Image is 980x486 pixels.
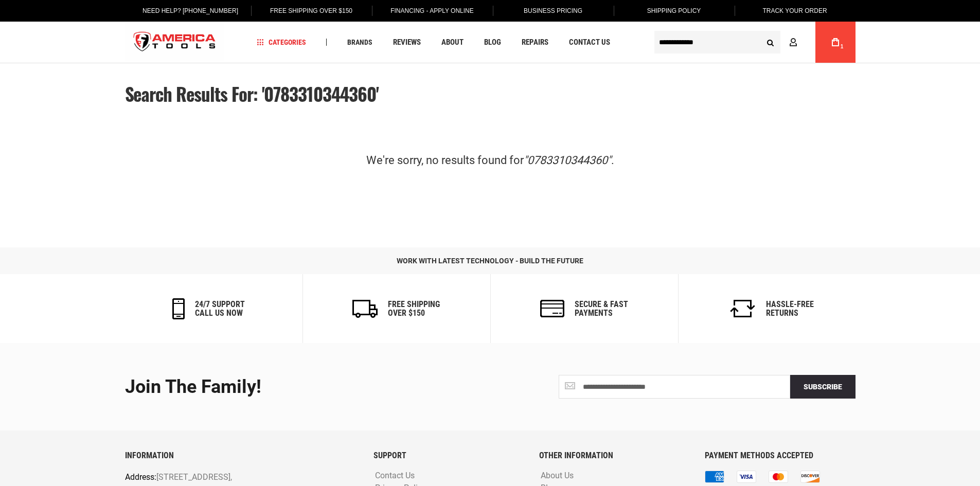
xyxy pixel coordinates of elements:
[125,23,225,62] a: store logo
[539,451,689,460] h6: OTHER INFORMATION
[524,154,611,167] em: "0783310344360"
[569,39,610,46] span: Contact Us
[484,39,501,46] span: Blog
[125,377,483,398] div: Join the Family!
[841,44,844,49] span: 1
[517,35,553,49] a: Repairs
[252,35,311,49] a: Categories
[575,300,628,318] h6: secure & fast payments
[766,300,814,318] h6: Hassle-Free Returns
[195,300,245,318] h6: 24/7 support call us now
[564,35,615,49] a: Contact Us
[790,375,856,399] button: Subscribe
[373,451,524,460] h6: SUPPORT
[761,32,780,52] button: Search
[441,39,464,46] span: About
[479,35,506,49] a: Blog
[125,80,379,107] span: Search results for: '0783310344360'
[705,451,855,460] h6: PAYMENT METHODS ACCEPTED
[388,35,425,49] a: Reviews
[343,35,377,49] a: Brands
[522,39,548,46] span: Repairs
[538,471,576,481] a: About Us
[647,7,701,14] span: Shipping Policy
[347,39,372,46] span: Brands
[125,23,225,62] img: America Tools
[826,22,845,63] a: 1
[835,454,980,486] iframe: LiveChat chat widget
[125,451,358,460] h6: INFORMATION
[272,148,709,173] div: We're sorry, no results found for .
[388,300,440,318] h6: Free Shipping Over $150
[393,39,421,46] span: Reviews
[372,471,417,481] a: Contact Us
[257,39,306,46] span: Categories
[437,35,468,49] a: About
[125,472,156,482] span: Address:
[804,383,842,391] span: Subscribe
